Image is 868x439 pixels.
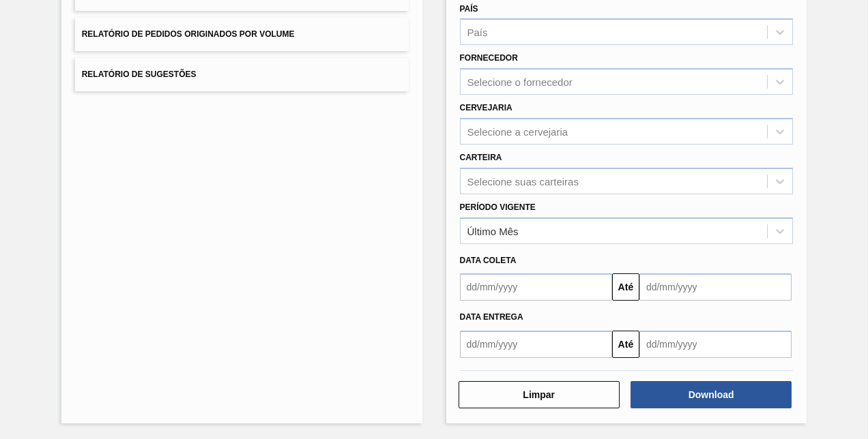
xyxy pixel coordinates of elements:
[467,175,579,187] div: Selecione suas carteiras
[467,225,519,237] div: Último Mês
[459,381,620,408] button: Limpar
[467,76,573,88] div: Selecione o fornecedor
[460,256,517,265] span: Data coleta
[631,381,792,408] button: Download
[612,331,639,358] button: Até
[612,273,639,301] button: Até
[82,29,295,39] span: Relatório de Pedidos Originados por Volume
[460,4,478,14] label: País
[82,70,197,79] span: Relatório de Sugestões
[467,27,488,38] div: País
[75,18,409,51] button: Relatório de Pedidos Originados por Volume
[460,202,536,212] label: Período Vigente
[460,312,523,322] span: Data entrega
[467,125,568,137] div: Selecione a cervejaria
[460,331,612,358] input: dd/mm/yyyy
[460,53,518,63] label: Fornecedor
[460,273,612,301] input: dd/mm/yyyy
[639,273,792,301] input: dd/mm/yyyy
[460,103,512,112] label: Cervejaria
[460,153,502,162] label: Carteira
[75,58,409,91] button: Relatório de Sugestões
[639,331,792,358] input: dd/mm/yyyy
